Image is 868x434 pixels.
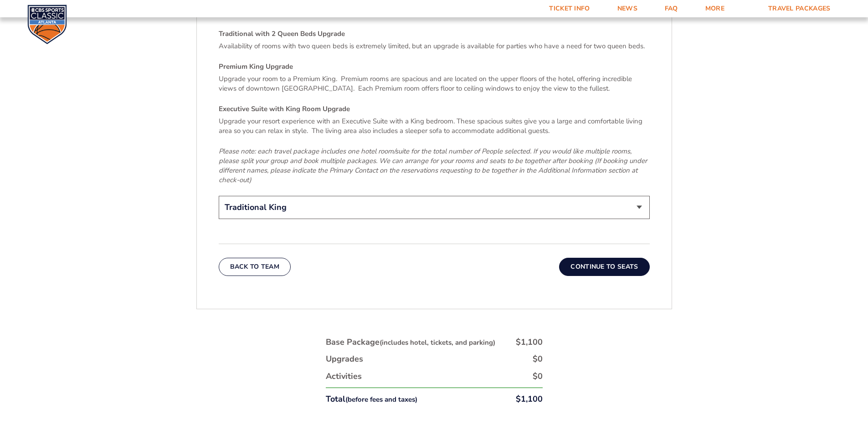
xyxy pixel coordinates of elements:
div: Base Package [326,337,495,348]
h4: Executive Suite with King Room Upgrade [219,104,650,114]
div: Total [326,393,417,405]
div: Upgrades [326,353,363,365]
div: $1,100 [516,337,543,348]
em: Please note: each travel package includes one hotel room/suite for the total number of People sel... [219,147,647,184]
p: Availability of rooms with two queen beds is extremely limited, but an upgrade is available for p... [219,41,650,51]
div: $0 [533,371,543,382]
img: CBS Sports Classic [27,5,67,44]
button: Continue To Seats [559,258,649,276]
div: $0 [533,353,543,365]
div: $1,100 [516,393,543,405]
p: Upgrade your room to a Premium King. Premium rooms are spacious and are located on the upper floo... [219,74,650,93]
small: (before fees and taxes) [345,395,417,404]
small: (includes hotel, tickets, and parking) [380,338,495,347]
p: Upgrade your resort experience with an Executive Suite with a King bedroom. These spacious suites... [219,117,650,136]
h4: Premium King Upgrade [219,62,650,71]
div: Activities [326,371,362,382]
button: Back To Team [219,258,291,276]
h4: Traditional with 2 Queen Beds Upgrade [219,29,650,39]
